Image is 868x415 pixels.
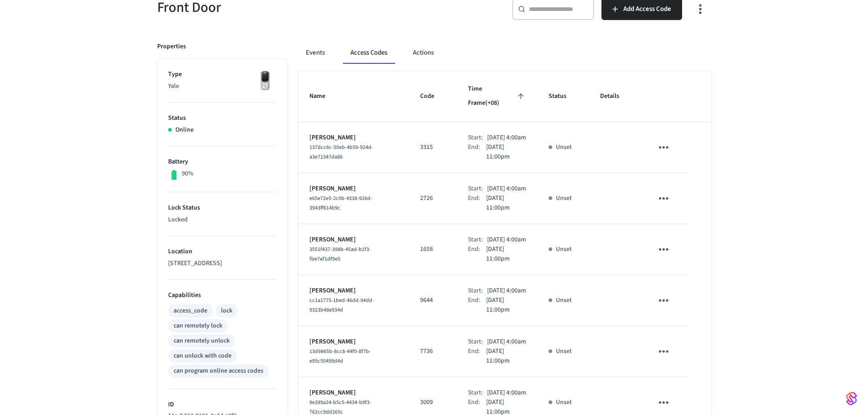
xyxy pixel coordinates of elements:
[298,42,332,64] button: Events
[487,337,526,347] p: [DATE] 4:00am
[309,89,337,103] span: Name
[309,388,399,398] p: [PERSON_NAME]
[309,286,399,296] p: [PERSON_NAME]
[168,215,277,225] p: Locked
[175,125,194,135] p: Online
[420,194,446,203] p: 2726
[309,195,372,212] span: e65e72e5-2c0b-4338-926d-3943ff614b9c
[487,235,526,245] p: [DATE] 4:00am
[468,286,487,296] div: Start:
[174,321,222,331] div: can remotely lock
[556,143,572,152] p: Unset
[309,133,399,143] p: [PERSON_NAME]
[556,194,572,203] p: Unset
[221,306,232,316] div: lock
[486,245,527,264] p: [DATE] 11:00pm
[420,398,446,407] p: 3009
[254,70,277,92] img: Yale Assure Touchscreen Wifi Smart Lock, Satin Nickel, Front
[420,296,446,305] p: 9644
[174,336,230,346] div: can remotely unlock
[487,133,526,143] p: [DATE] 4:00am
[468,194,486,213] div: End:
[168,82,277,91] p: Yale
[168,157,277,167] p: Battery
[174,351,231,361] div: can unlock with code
[487,388,526,398] p: [DATE] 4:00am
[309,348,371,365] span: 13d9865b-8cc8-44f0-8f7b-e95c50499d4d
[486,194,527,213] p: [DATE] 11:00pm
[468,133,487,143] div: Start:
[309,246,371,263] span: 3551f437-398b-45ad-b1f3-fbe7ef1df9e5
[420,347,446,356] p: 7736
[168,70,277,79] p: Type
[174,306,207,316] div: access_code
[406,42,441,64] button: Actions
[468,388,487,398] div: Start:
[487,184,526,194] p: [DATE] 4:00am
[309,235,399,245] p: [PERSON_NAME]
[309,143,373,161] span: 137dcc6c-50eb-4b59-924d-a3e71347da86
[468,347,486,366] div: End:
[486,143,527,162] p: [DATE] 11:00pm
[309,297,374,314] span: cc1a1775-1bed-46dd-94dd-9323b48e934d
[486,347,527,366] p: [DATE] 11:00pm
[168,259,277,268] p: [STREET_ADDRESS]
[468,143,486,162] div: End:
[168,247,277,256] p: Location
[468,337,487,347] div: Start:
[549,89,578,103] span: Status
[468,245,486,264] div: End:
[157,42,186,51] p: Properties
[420,89,446,103] span: Code
[168,291,277,300] p: Capabilities
[468,296,486,315] div: End:
[420,245,446,254] p: 1658
[343,42,395,64] button: Access Codes
[556,245,572,254] p: Unset
[309,337,399,347] p: [PERSON_NAME]
[174,366,263,376] div: can program online access codes
[600,89,631,103] span: Details
[309,184,399,194] p: [PERSON_NAME]
[168,113,277,123] p: Status
[486,296,527,315] p: [DATE] 11:00pm
[168,203,277,213] p: Lock Status
[468,184,487,194] div: Start:
[182,169,194,179] p: 90%
[623,3,671,15] span: Add Access Code
[846,391,857,406] img: SeamLogoGradient.69752ec5.svg
[168,400,277,410] p: ID
[556,398,572,407] p: Unset
[487,286,526,296] p: [DATE] 4:00am
[556,296,572,305] p: Unset
[298,42,711,64] div: ant example
[468,82,527,111] span: Time Frame(+08)
[420,143,446,152] p: 3315
[556,347,572,356] p: Unset
[468,235,487,245] div: Start:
